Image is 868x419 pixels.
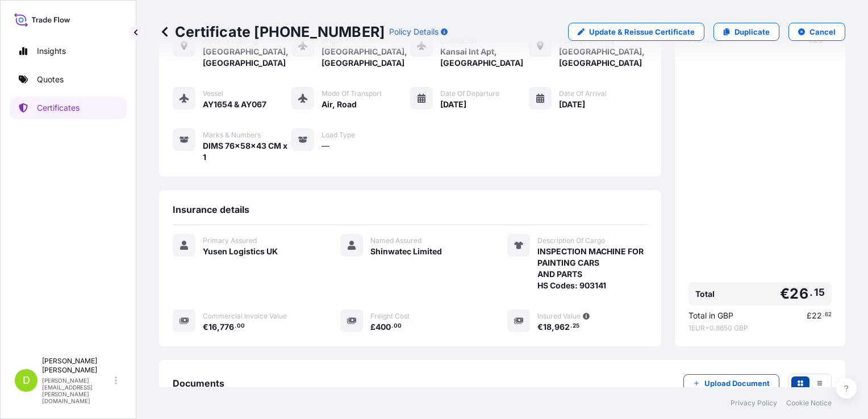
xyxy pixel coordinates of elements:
[537,312,581,321] span: Insured Value
[823,313,824,317] span: .
[735,26,770,37] p: Duplicate
[573,324,579,328] span: 25
[537,323,543,331] span: €
[203,323,208,331] span: €
[391,324,393,328] span: .
[559,89,607,98] span: Date of Arrival
[159,23,385,41] p: Certificate [PHONE_NUMBER]
[809,26,836,37] p: Cancel
[10,68,127,91] a: Quotes
[570,324,572,328] span: .
[786,399,832,408] a: Cookie Notice
[552,323,554,331] span: ,
[173,378,224,389] span: Documents
[788,23,845,41] button: Cancel
[217,323,220,331] span: ,
[23,375,30,386] span: D
[543,323,552,331] span: 18
[10,40,127,62] a: Insights
[208,323,217,331] span: 16
[370,323,375,331] span: £
[203,236,257,245] span: Primary Assured
[370,312,410,321] span: Freight Cost
[322,89,382,98] span: Mode of Transport
[203,312,287,321] span: Commercial Invoice Value
[173,204,249,215] span: Insurance details
[42,357,112,375] p: [PERSON_NAME] [PERSON_NAME]
[704,378,770,389] p: Upload Document
[554,323,570,331] span: 962
[688,310,733,321] span: Total in GBP
[825,313,832,317] span: 62
[713,23,779,41] a: Duplicate
[809,289,813,296] span: .
[203,89,223,98] span: Vessel
[731,399,777,408] a: Privacy Policy
[589,26,695,37] p: Update & Reissue Certificate
[203,246,278,257] span: Yusen Logistics UK
[42,377,112,404] p: [PERSON_NAME][EMAIL_ADDRESS][PERSON_NAME][DOMAIN_NAME]
[370,236,422,245] span: Named Assured
[683,374,779,392] button: Upload Document
[559,99,585,110] span: [DATE]
[440,89,499,98] span: Date of Departure
[203,140,291,163] span: DIMS 76x58x43 CM x 1
[814,289,825,296] span: 15
[322,99,357,110] span: Air, Road
[203,131,261,140] span: Marks & Numbers
[203,99,266,110] span: AY1654 & AY067
[370,246,442,257] span: Shinwatec Limited
[807,312,812,320] span: £
[440,99,466,110] span: [DATE]
[375,323,391,331] span: 400
[37,74,64,85] p: Quotes
[695,288,715,300] span: Total
[389,26,439,37] p: Policy Details
[322,140,329,152] span: —
[237,324,245,328] span: 00
[688,324,832,333] span: 1 EUR = 0.8650 GBP
[37,45,66,57] p: Insights
[537,236,605,245] span: Description Of Cargo
[37,102,80,114] p: Certificates
[10,97,127,119] a: Certificates
[537,246,644,291] span: INSPECTION MACHINE FOR PAINTING CARS AND PARTS HS Codes: 903141
[812,312,822,320] span: 22
[220,323,234,331] span: 776
[568,23,704,41] a: Update & Reissue Certificate
[235,324,236,328] span: .
[322,131,355,140] span: Load Type
[780,287,790,301] span: €
[790,287,808,301] span: 26
[394,324,402,328] span: 00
